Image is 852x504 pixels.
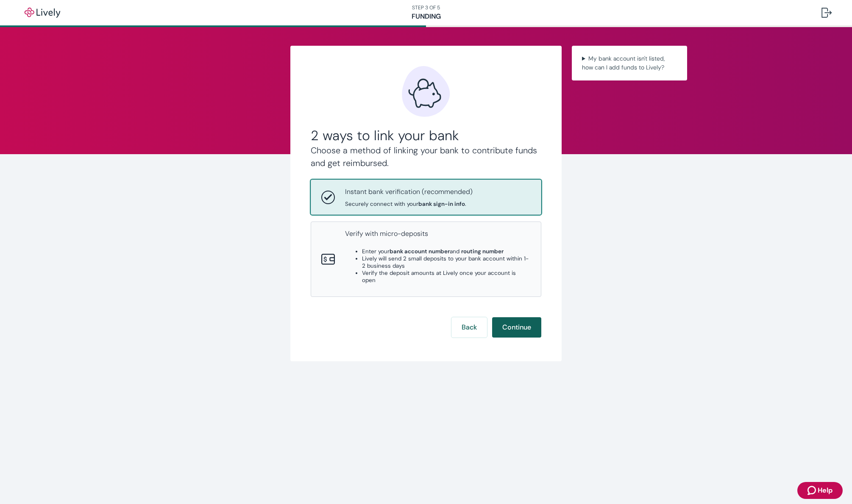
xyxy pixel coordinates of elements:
button: Back [451,317,487,338]
li: Lively will send 2 small deposits to your bank account within 1-2 business days [362,255,531,269]
p: Instant bank verification (recommended) [345,187,473,197]
svg: Micro-deposits [321,252,335,266]
span: Help [818,485,833,496]
button: Micro-depositsVerify with micro-depositsEnter yourbank account numberand routing numberLively wil... [311,222,541,296]
img: Lively [19,8,66,18]
li: Verify the deposit amounts at Lively once your account is open [362,269,531,284]
button: Instant bank verificationInstant bank verification (recommended)Securely connect with yourbank si... [311,180,541,214]
p: Verify with micro-deposits [345,229,531,239]
strong: bank account number [390,248,450,255]
svg: Instant bank verification [321,191,335,204]
strong: bank sign-in info [418,200,465,208]
h4: Choose a method of linking your bank to contribute funds and get reimbursed. [311,144,541,169]
button: Log out [815,3,838,23]
summary: My bank account isn't listed, how can I add funds to Lively? [579,53,680,74]
strong: routing number [461,248,504,255]
li: Enter your and [362,248,531,255]
button: Zendesk support iconHelp [797,482,843,499]
h2: 2 ways to link your bank [311,127,541,144]
span: Securely connect with your . [345,200,473,208]
button: Continue [492,317,541,338]
svg: Zendesk support icon [807,485,818,496]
